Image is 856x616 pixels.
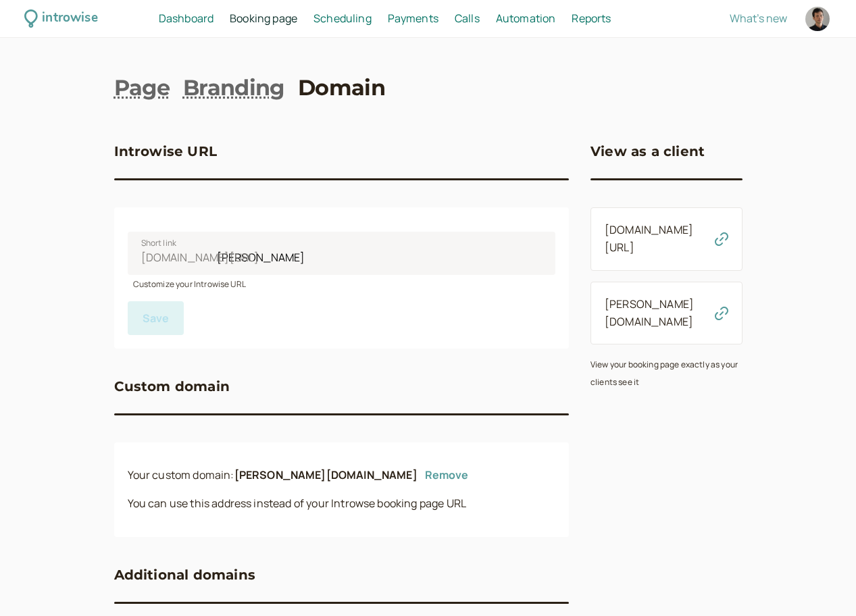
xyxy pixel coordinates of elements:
[803,5,832,33] a: Account
[590,140,705,162] h3: View as a client
[143,311,170,326] span: Save
[605,297,694,329] a: [PERSON_NAME][DOMAIN_NAME]
[388,10,438,28] a: Payments
[114,73,170,103] a: Page
[42,8,97,29] div: introwise
[605,222,693,255] a: [DOMAIN_NAME][URL]
[455,10,480,28] a: Calls
[730,12,787,24] button: What's new
[128,275,556,290] div: Customize your Introwise URL
[159,11,213,26] span: Dashboard
[425,469,468,481] button: Remove
[572,11,611,26] span: Reports
[114,376,230,397] h3: Custom domain
[24,8,98,29] a: introwise
[128,232,556,275] input: [DOMAIN_NAME][URL]Short link
[730,11,787,26] span: What's new
[128,301,184,335] button: Save
[141,236,177,250] span: Short link
[234,467,418,482] b: [PERSON_NAME][DOMAIN_NAME]
[128,467,556,484] p: Your custom domain:
[313,11,372,26] span: Scheduling
[388,11,438,26] span: Payments
[496,11,556,26] span: Automation
[788,551,856,616] iframe: Chat Widget
[313,10,372,28] a: Scheduling
[183,73,284,103] a: Branding
[496,10,556,28] a: Automation
[230,11,297,26] span: Booking page
[114,564,256,586] h3: Additional domains
[114,140,218,162] h3: Introwise URL
[159,10,213,28] a: Dashboard
[230,10,297,28] a: Booking page
[455,11,480,26] span: Calls
[572,10,611,28] a: Reports
[590,359,738,388] small: View your booking page exactly as your clients see it
[298,73,385,103] a: Domain
[141,249,259,267] span: [DOMAIN_NAME][URL]
[128,495,556,513] p: You can use this address instead of your Introwse booking page URL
